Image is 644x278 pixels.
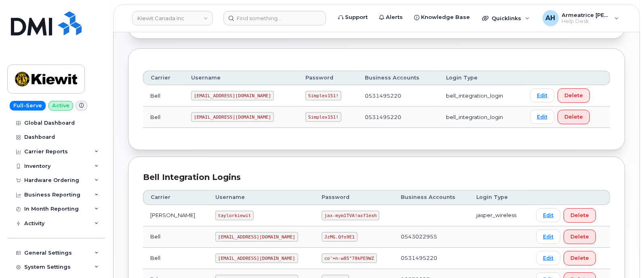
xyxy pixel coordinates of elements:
span: Delete [564,113,583,121]
code: Simplex151! [305,91,341,100]
button: Delete [564,230,596,244]
th: Login Type [439,71,523,85]
td: bell_integration_login [439,107,523,128]
td: 0531495220 [358,107,439,128]
td: jasper_wireless [469,205,529,226]
span: AH [546,13,556,23]
code: co'=n-w85"78kPE9WZ [322,253,377,263]
a: Knowledge Base [408,9,476,25]
button: Delete [564,208,596,223]
button: Delete [558,110,590,124]
code: JzMG.Qfo9E1 [322,232,358,242]
td: Bell [143,85,184,107]
a: Alerts [373,9,408,25]
th: Username [184,71,298,85]
td: 0531495220 [358,85,439,107]
span: Delete [570,211,589,219]
td: 0531495220 [394,248,469,269]
td: Bell [143,107,184,128]
th: Business Accounts [358,71,439,85]
div: Quicklinks [476,10,535,26]
th: Business Accounts [394,190,469,205]
code: [EMAIL_ADDRESS][DOMAIN_NAME] [191,112,274,122]
code: [EMAIL_ADDRESS][DOMAIN_NAME] [191,91,274,100]
span: Armeatrice [PERSON_NAME] [562,12,610,18]
iframe: Messenger Launcher [609,243,638,272]
th: Carrier [143,190,208,205]
th: Login Type [469,190,529,205]
code: Simplex151! [305,112,341,122]
a: Support [333,9,373,25]
span: Help Desk [562,18,610,25]
button: Delete [558,88,590,103]
a: Edit [536,230,560,244]
span: Delete [564,92,583,99]
span: Knowledge Base [421,13,470,21]
input: Find something... [223,11,326,25]
div: Bell Integration Logins [143,171,610,183]
div: Armeatrice Hargro [537,10,625,26]
span: Quicklinks [492,15,521,21]
span: Delete [570,233,589,240]
a: Edit [530,110,554,124]
td: Bell [143,226,208,248]
button: Delete [564,251,596,265]
span: Delete [570,254,589,262]
a: Edit [536,251,560,265]
th: Username [208,190,314,205]
th: Password [314,190,394,205]
td: Bell [143,248,208,269]
td: 0543022955 [394,226,469,248]
th: Carrier [143,71,184,85]
span: Support [345,13,368,21]
code: [EMAIL_ADDRESS][DOMAIN_NAME] [215,232,298,242]
td: bell_integration_login [439,85,523,107]
code: jax-mym1TVA!axf1exh [322,211,379,220]
span: Alerts [386,13,403,21]
code: taylorkiewit [215,211,254,220]
code: [EMAIL_ADDRESS][DOMAIN_NAME] [215,253,298,263]
th: Password [298,71,357,85]
a: Edit [530,88,554,102]
a: Edit [536,208,560,222]
td: [PERSON_NAME] [143,205,208,226]
a: Kiewit Canada Inc [132,11,213,25]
